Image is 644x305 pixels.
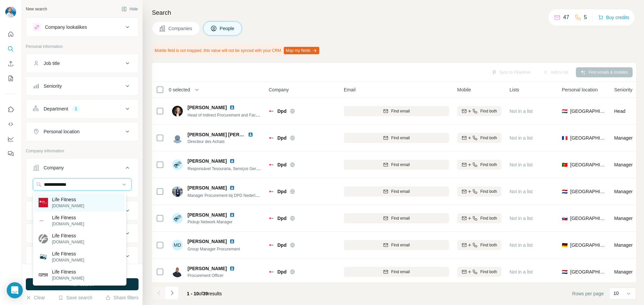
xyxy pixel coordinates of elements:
[269,86,289,93] span: Company
[172,186,183,197] img: Avatar
[172,106,183,117] img: Avatar
[229,266,235,271] img: LinkedIn logo
[26,55,138,71] button: Job title
[26,19,138,35] button: Company lookalikes
[229,185,235,190] img: LinkedIn logo
[199,291,203,296] span: of
[187,132,268,137] span: [PERSON_NAME] [PERSON_NAME]
[7,282,23,298] div: Open Intercom Messenger
[26,278,139,290] button: Run search
[187,212,227,218] span: [PERSON_NAME]
[152,8,636,17] h4: Search
[5,118,16,130] button: Use Surfe API
[391,135,410,141] span: Find email
[52,232,84,239] p: Life Fitness
[457,186,501,197] button: Find both
[509,108,533,114] span: Not in a list
[277,242,286,248] span: Dpd
[562,242,568,248] span: 🇩🇪
[220,25,235,32] span: People
[39,252,48,261] img: Life Fitness
[203,291,208,296] span: 39
[391,215,410,221] span: Find email
[26,101,138,117] button: Department1
[269,108,274,114] img: Logo of Dpd
[457,160,501,170] button: Find both
[187,219,243,225] span: Pickup Network Manager
[614,135,633,141] span: Manager
[480,242,497,248] span: Find both
[277,135,286,141] span: Dpd
[26,248,138,264] button: Annual revenue ($)
[5,148,16,160] button: Feedback
[614,216,633,221] span: Manager
[52,196,84,203] p: Life Fitness
[344,240,449,250] button: Find email
[344,160,449,170] button: Find email
[269,242,274,248] img: Logo of Dpd
[52,275,84,281] p: [DOMAIN_NAME]
[187,238,227,245] span: [PERSON_NAME]
[614,86,632,93] span: Seniority
[44,83,62,89] div: Seniority
[570,242,606,248] span: [GEOGRAPHIC_DATA]
[172,240,183,250] div: MD
[187,273,243,279] span: Procurement Officer
[72,106,80,112] div: 1
[26,44,139,50] p: Personal information
[344,213,449,223] button: Find email
[39,273,48,277] img: Life Fitness
[509,189,533,194] span: Not in a list
[269,162,274,167] img: Logo of Dpd
[187,291,222,296] span: results
[570,269,606,275] span: [GEOGRAPHIC_DATA]
[187,184,227,191] span: [PERSON_NAME]
[284,47,319,54] button: Map my fields
[457,86,471,93] span: Mobile
[187,193,262,198] span: Manager Procurement bij DPD Nederland
[562,188,568,195] span: 🇳🇱
[44,105,68,112] div: Department
[117,4,143,14] button: Hide
[480,108,497,114] span: Find both
[5,43,16,55] button: Search
[562,108,568,115] span: 🇭🇺
[26,78,138,94] button: Seniority
[5,28,16,40] button: Quick start
[457,213,501,223] button: Find both
[570,161,606,168] span: [GEOGRAPHIC_DATA]
[26,160,138,178] button: Company
[614,162,633,167] span: Manager
[570,188,606,195] span: [GEOGRAPHIC_DATA]
[269,189,274,194] img: Logo of Dpd
[509,242,533,248] span: Not in a list
[480,215,497,221] span: Find both
[52,239,84,245] p: [DOMAIN_NAME]
[44,164,64,171] div: Company
[509,216,533,221] span: Not in a list
[562,135,568,141] span: 🇫🇷
[45,24,87,30] div: Company lookalikes
[26,6,47,12] div: New search
[152,45,321,56] div: Mobile field is not mapped, this value will not be synced with your CRM
[562,161,568,168] span: 🇵🇹
[52,214,84,221] p: Life Fitness
[572,290,604,297] span: Rows per page
[44,128,79,135] div: Personal location
[229,239,235,244] img: LinkedIn logo
[5,103,16,116] button: Use Surfe on LinkedIn
[52,257,84,263] p: [DOMAIN_NAME]
[391,188,410,195] span: Find email
[563,13,569,21] p: 47
[269,216,274,221] img: Logo of Dpd
[52,269,84,275] p: Life Fitness
[457,267,501,277] button: Find both
[614,242,633,248] span: Manager
[562,215,568,222] span: 🇸🇰
[187,139,261,145] span: Directeur des Achats
[26,148,139,154] p: Company information
[391,108,410,114] span: Find email
[344,106,449,116] button: Find email
[172,133,183,143] img: Avatar
[52,221,84,227] p: [DOMAIN_NAME]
